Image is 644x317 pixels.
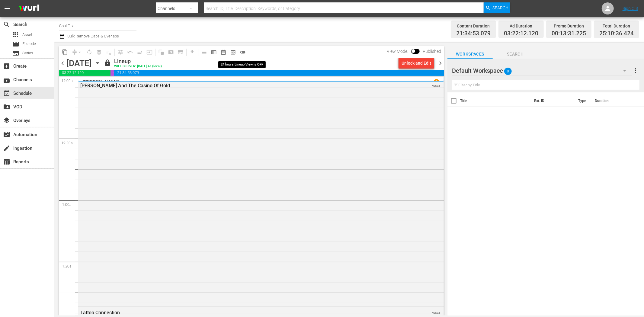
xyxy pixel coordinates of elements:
[85,47,94,57] span: Loop Content
[3,62,10,70] span: Create
[59,70,111,76] span: 03:22:12.120
[456,22,491,30] div: Content Duration
[3,76,10,83] span: Channels
[623,6,638,11] a: Sign Out
[447,50,493,58] span: Workspaces
[22,32,32,38] span: Asset
[632,63,639,78] button: more_vert
[599,22,634,30] div: Total Duration
[166,47,176,57] span: Create Search Block
[240,49,246,55] span: toggle_off
[452,62,632,79] div: Default Workspace
[552,30,586,37] span: 00:13:31.225
[14,2,43,16] img: ans4CAIJ8jUAAAAAAAAAAAAAAAAAAAAAAAAgQb4GAAAAAAAAAAAAAAAAAAAAAAAAJMjXAAAAAAAAAAAAAAAAAAAAAAAAgAT5G...
[432,82,440,87] span: VARIANT
[3,103,10,110] span: VOD
[22,41,36,47] span: Episode
[4,5,11,12] span: menu
[3,90,10,97] span: Schedule
[530,92,575,109] th: Ext. ID
[145,47,154,57] span: Update Metadata from Key Asset
[83,79,119,85] p: [PERSON_NAME]
[114,70,444,76] span: 21:34:53.079
[402,58,431,69] div: Unlock and Edit
[22,50,33,56] span: Series
[432,309,440,314] span: VARIANT
[135,47,145,57] span: Fill episodes with ad slates
[211,49,217,55] span: calendar_view_week_outlined
[484,2,510,13] button: Search
[504,30,538,37] span: 03:22:12.120
[66,34,119,38] span: Bulk Remove Gaps & Overlaps
[456,30,491,37] span: 21:34:53.079
[104,47,114,57] span: Clear Lineup
[3,145,10,152] span: Ingestion
[3,131,10,138] span: Automation
[399,58,434,69] button: Unlock and Edit
[114,65,162,69] div: WILL DELIVER: [DATE] 4a (local)
[591,92,628,109] th: Duration
[504,22,538,30] div: Ad Duration
[632,67,639,74] span: more_vert
[3,21,10,28] span: Search
[104,59,111,66] span: lock
[493,50,538,58] span: Search
[384,49,411,54] span: View Mode:
[411,49,415,53] span: Toggle to switch from Published to Draft view.
[70,47,85,57] span: Remove Gaps & Overlaps
[176,47,185,57] span: Create Series Block
[60,47,70,57] span: Copy Lineup
[493,2,509,13] span: Search
[437,59,444,67] span: chevron_right
[435,80,437,84] p: 1
[111,70,114,76] span: 00:13:31.225
[125,47,135,57] span: Revert to Primary Episode
[420,49,444,54] span: Published
[12,50,19,57] span: Series
[94,47,104,57] span: Select an event to delete
[114,58,162,65] div: Lineup
[460,92,530,109] th: Title
[575,92,591,109] th: Type
[59,59,66,67] span: chevron_left
[552,22,586,30] div: Promo Duration
[80,310,409,315] div: Tattoo Connection
[3,117,10,124] span: Overlays
[12,40,19,48] span: Episode
[599,30,634,37] span: 25:10:36.424
[80,83,409,88] div: [PERSON_NAME] And The Casino Of Gold
[66,58,92,68] div: [DATE]
[3,158,10,165] span: Reports
[230,49,236,55] span: preview_outlined
[154,46,166,58] span: Refresh All Search Blocks
[12,31,19,38] span: Asset
[220,49,226,55] span: date_range_outlined
[62,49,68,55] span: content_copy
[504,65,512,78] span: 0
[114,46,125,58] span: Customize Events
